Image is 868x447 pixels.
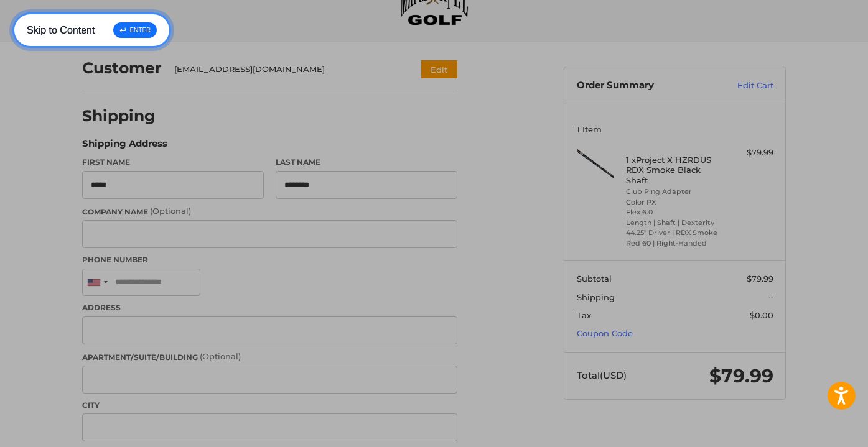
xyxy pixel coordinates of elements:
[82,302,457,313] label: Address
[200,351,241,361] small: (Optional)
[626,197,721,208] li: Color PX
[82,254,457,265] label: Phone Number
[577,274,612,283] span: Subtotal
[577,328,633,338] a: Coupon Code
[577,292,615,302] span: Shipping
[82,400,457,411] label: City
[82,106,156,126] h2: Shipping
[82,137,167,157] legend: Shipping Address
[577,80,711,92] h3: Order Summary
[83,269,111,296] div: United States: +1
[626,218,721,249] li: Length | Shaft | Dexterity 44.25" Driver | RDX Smoke Red 60 | Right-Handed
[276,157,457,168] label: Last Name
[82,351,457,363] label: Apartment/Suite/Building
[767,292,773,302] span: --
[711,80,773,92] a: Edit Cart
[174,63,398,76] div: [EMAIL_ADDRESS][DOMAIN_NAME]
[82,157,264,168] label: First Name
[724,147,773,159] div: $79.99
[765,413,868,447] iframe: Google Customer Reviews
[421,60,457,78] button: Edit
[577,369,627,381] span: Total (USD)
[577,310,591,320] span: Tax
[150,206,191,216] small: (Optional)
[626,207,721,218] li: Flex 6.0
[709,364,773,387] span: $79.99
[626,155,721,185] h4: 1 x Project X HZRDUS RDX Smoke Black Shaft
[577,124,773,134] h3: 1 Item
[750,310,773,320] span: $0.00
[747,274,773,283] span: $79.99
[82,205,457,218] label: Company Name
[82,58,162,78] h2: Customer
[626,187,721,197] li: Club Ping Adapter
